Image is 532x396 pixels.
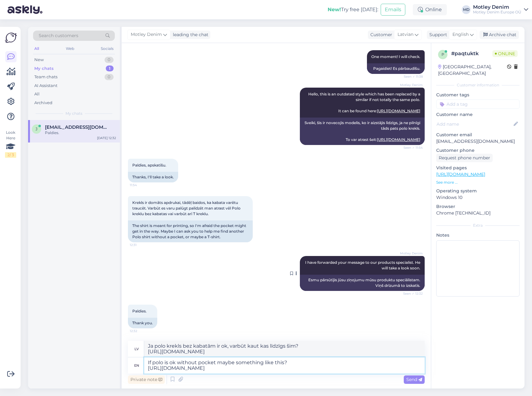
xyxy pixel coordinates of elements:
[413,4,447,15] div: Online
[97,136,116,140] div: [DATE] 12:32
[436,165,520,171] p: Visited pages
[436,171,485,177] a: [URL][DOMAIN_NAME]
[132,309,147,313] span: Paldies.
[436,138,520,145] p: [EMAIL_ADDRESS][DOMAIN_NAME]
[300,275,425,291] div: Esmu pārsūtījis jūsu ziņojumu mūsu produktu speciālistam. Viņš drīzumā to izskatīs.
[105,57,114,63] div: 0
[436,132,520,138] p: Customer email
[170,31,208,38] div: leading the chat
[131,31,162,38] span: Motley Denim
[462,5,471,14] div: MD
[437,121,512,128] input: Add name
[144,341,425,357] textarea: Ja polo krekls bez kabatām ir ok, varbūt kaut kas līdzīgs šim? [URL][DOMAIN_NAME]
[436,203,520,210] p: Browser
[399,291,423,296] span: Seen ✓ 12:32
[377,109,420,113] a: [URL][DOMAIN_NAME]
[308,92,421,113] span: Hello, this is an outdated style which has been replaced by a similar if not totally the same pol...
[480,31,519,39] div: Archive chat
[328,7,341,12] b: New!
[300,118,425,145] div: Sveiki, šis ir novecojis modelis, ko ir aizstājis līdzīgs, ja ne pilnīgi tāds pats polo krekls. T...
[436,92,520,98] p: Customer tags
[436,99,520,109] input: Add a tag
[436,180,520,185] p: See more ...
[305,260,421,270] span: I have forwarded your message to our products specialist. He will take a look soon.
[128,318,157,328] div: Thank you.
[427,31,447,38] div: Support
[134,360,139,371] div: en
[34,65,54,72] div: My chats
[45,130,116,136] div: Paldies.
[371,54,420,59] span: One moment! I will check.
[100,45,115,53] div: Socials
[5,32,17,44] img: Askly Logo
[328,6,378,13] div: Try free [DATE]:
[473,5,528,15] a: Motley DenimMotley Denim Europe OÜ
[34,91,40,97] div: All
[436,223,520,228] div: Extra
[144,357,425,374] textarea: If polo is ok without pocket maybe something like this? [URL][DOMAIN_NAME]
[399,74,423,79] span: Seen ✓ 11:38
[436,188,520,194] p: Operating system
[452,31,469,38] span: English
[473,10,521,15] div: Motley Denim Europe OÜ
[39,32,78,39] span: Search customers
[492,50,518,57] span: Online
[132,200,242,216] span: Krekls ir domāts apdrukai, tādēļ baidos, ka kabata varētu traucēt. Varbūt es varu palūgt palīdzēt...
[436,154,493,162] div: Request phone number
[368,31,392,38] div: Customer
[438,64,507,77] div: [GEOGRAPHIC_DATA], [GEOGRAPHIC_DATA]
[36,127,37,131] span: j
[65,45,76,53] div: Web
[106,65,114,72] div: 1
[436,232,520,239] p: Notes
[399,145,423,150] span: Seen ✓ 11:54
[399,251,423,256] span: Motley Denim
[34,57,44,63] div: New
[436,147,520,154] p: Customer phone
[132,163,166,167] span: Paldies, apskatīšu.
[128,220,253,242] div: The shirt is meant for printing, so I'm afraid the pocket might get in the way. Maybe I can ask y...
[436,111,520,118] p: Customer name
[34,74,57,80] div: Team chats
[406,377,422,382] span: Send
[128,375,165,384] div: Private note
[377,137,420,142] a: [URL][DOMAIN_NAME]
[45,124,110,130] span: juris@apollo.lv
[5,130,16,158] div: Look Here
[473,5,521,10] div: Motley Denim
[33,45,40,53] div: All
[130,183,153,187] span: 11:54
[451,50,492,57] div: # paqtuktk
[130,329,153,333] span: 12:32
[381,4,405,16] button: Emails
[105,74,114,80] div: 0
[5,152,16,158] div: 2 / 3
[34,100,52,106] div: Archived
[66,111,82,116] span: My chats
[130,243,153,247] span: 12:31
[436,82,520,88] div: Customer information
[128,172,178,182] div: Thanks, I'll take a look.
[399,83,423,87] span: Motley Denim
[367,63,425,74] div: Pagaidiet! Es pārbaudīšu.
[134,344,139,354] div: lv
[442,52,444,57] span: p
[436,194,520,201] p: Windows 10
[436,210,520,216] p: Chrome [TECHNICAL_ID]
[34,83,57,89] div: AI Assistant
[398,31,413,38] span: Latvian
